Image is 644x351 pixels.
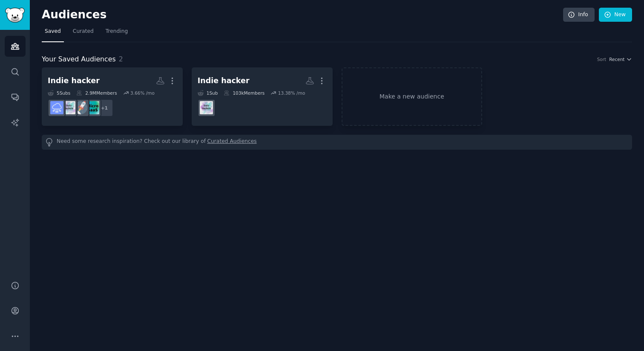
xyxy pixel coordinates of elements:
[130,90,155,96] div: 3.66 % /mo
[198,75,250,86] div: Indie hacker
[563,8,595,22] a: Info
[42,135,632,150] div: Need some research inspiration? Check out our library of
[86,101,99,114] img: microsaas
[224,90,264,96] div: 103k Members
[200,101,213,114] img: indiehackers
[597,56,607,62] div: Sort
[45,28,61,35] span: Saved
[48,90,70,96] div: 5 Sub s
[74,101,87,114] img: startups
[278,90,305,96] div: 13.38 % /mo
[42,54,116,65] span: Your Saved Audiences
[599,8,632,22] a: New
[62,101,75,114] img: indiehackers
[50,101,63,114] img: SaaS
[198,90,218,96] div: 1 Sub
[119,55,123,63] span: 2
[73,28,94,35] span: Curated
[42,67,183,126] a: Indie hacker5Subs2.9MMembers3.66% /mo+1microsaasstartupsindiehackersSaaS
[42,25,64,42] a: Saved
[106,28,128,35] span: Trending
[48,75,100,86] div: Indie hacker
[609,56,624,62] span: Recent
[609,56,632,62] button: Recent
[103,25,131,42] a: Trending
[76,90,117,96] div: 2.9M Members
[342,67,483,126] a: Make a new audience
[207,138,257,147] a: Curated Audiences
[70,25,97,42] a: Curated
[95,99,113,117] div: + 1
[192,67,333,126] a: Indie hacker1Sub103kMembers13.38% /moindiehackers
[42,8,563,22] h2: Audiences
[5,8,25,23] img: GummySearch logo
